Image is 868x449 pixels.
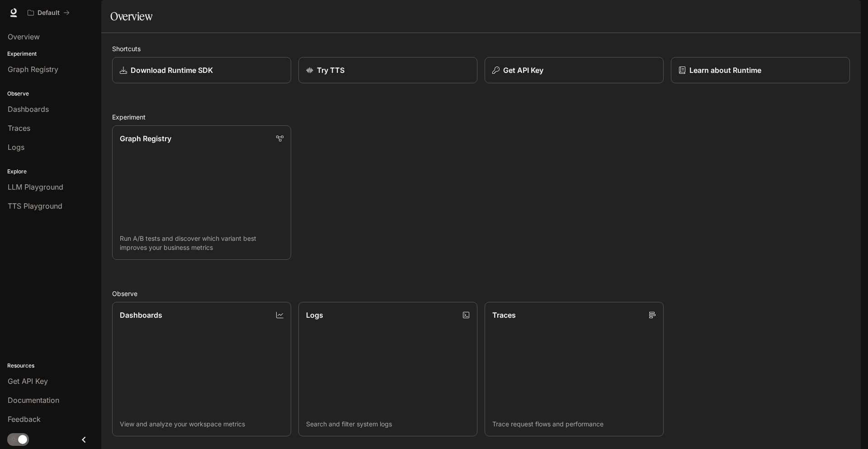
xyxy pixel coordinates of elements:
[492,420,656,429] p: Trace request flows and performance
[689,65,761,76] p: Learn about Runtime
[112,44,850,53] h2: Shortcuts
[317,65,344,76] p: Try TTS
[485,57,664,83] button: Get API Key
[120,234,283,252] p: Run A/B tests and discover which variant best improves your business metrics
[306,420,470,429] p: Search and filter system logs
[112,125,291,260] a: Graph RegistryRun A/B tests and discover which variant best improves your business metrics
[298,57,477,83] a: Try TTS
[503,65,543,76] p: Get API Key
[120,420,283,429] p: View and analyze your workspace metrics
[112,112,850,122] h2: Experiment
[112,57,291,83] a: Download Runtime SDK
[120,133,171,144] p: Graph Registry
[306,310,323,320] p: Logs
[131,65,213,76] p: Download Runtime SDK
[112,302,291,436] a: DashboardsView and analyze your workspace metrics
[298,302,477,436] a: LogsSearch and filter system logs
[38,9,60,17] p: Default
[485,302,664,436] a: TracesTrace request flows and performance
[120,310,162,320] p: Dashboards
[671,57,850,83] a: Learn about Runtime
[492,310,516,320] p: Traces
[112,289,850,298] h2: Observe
[24,4,74,22] button: All workspaces
[110,7,152,25] h1: Overview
